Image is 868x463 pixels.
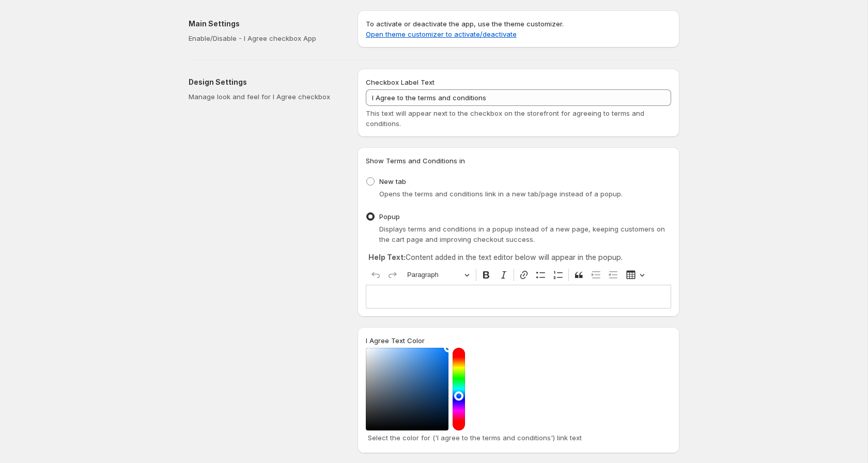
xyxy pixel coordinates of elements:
[189,91,341,102] p: Manage look and feel for I Agree checkbox
[366,335,425,346] label: I Agree Text Color
[189,77,341,87] h2: Design Settings
[379,225,665,243] span: Displays terms and conditions in a popup instead of a new page, keeping customers on the cart pag...
[366,30,517,38] a: Open theme customizer to activate/deactivate
[189,19,341,29] h2: Main Settings
[366,285,671,308] div: Editor editing area: main. Press ⌥0 for help.
[366,19,671,39] p: To activate or deactivate the app, use the theme customizer.
[368,252,669,263] p: Content added in the text editor below will appear in the popup.
[366,157,465,165] span: Show Terms and Conditions in
[366,265,671,285] div: Editor toolbar
[366,78,435,86] span: Checkbox Label Text
[379,190,623,198] span: Opens the terms and conditions link in a new tab/page instead of a popup.
[407,269,461,281] span: Paragraph
[368,253,406,261] strong: Help Text:
[366,109,644,128] span: This text will appear next to the checkbox on the storefront for agreeing to terms and conditions.
[402,267,474,283] button: Paragraph, Heading
[379,212,400,221] span: Popup
[379,177,406,186] span: New tab
[368,433,669,443] p: Select the color for ('I agree to the terms and conditions') link text
[189,33,341,43] p: Enable/Disable - I Agree checkbox App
